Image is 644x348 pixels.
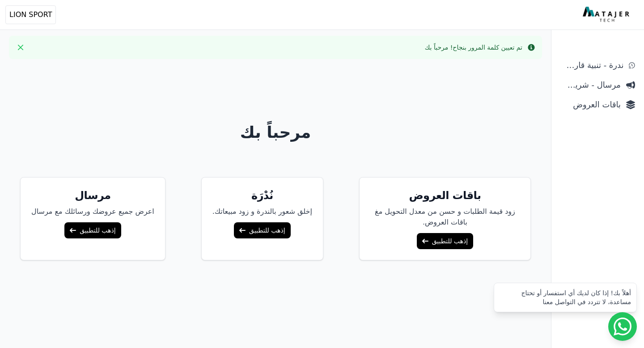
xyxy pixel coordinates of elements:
[234,222,290,238] a: إذهب للتطبيق
[425,43,522,52] div: تم تعيين كلمة المرور بنجاح! مرحباً بك
[31,188,154,203] h5: مرسال
[560,98,621,111] span: باقات العروض
[13,40,28,55] button: Close
[5,5,56,24] button: LION SPORT
[31,206,154,217] p: اعرض جميع عروضك ورسائلك مع مرسال
[500,289,631,306] div: أهلاً بك! إذا كان لديك أي استفسار أو تحتاج مساعدة، لا تتردد في التواصل معنا
[560,59,623,72] span: ندرة - تنبية قارب علي النفاذ
[370,188,520,203] h5: باقات العروض
[370,206,520,228] p: زود قيمة الطلبات و حسن من معدل التحويل مغ باقات العروض.
[417,233,473,249] a: إذهب للتطبيق
[212,206,312,217] p: إخلق شعور بالندرة و زود مبيعاتك.
[212,188,312,203] h5: نُدْرَة
[560,79,621,91] span: مرسال - شريط دعاية
[583,7,631,23] img: MatajerTech Logo
[9,9,52,20] span: LION SPORT
[64,222,121,238] a: إذهب للتطبيق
